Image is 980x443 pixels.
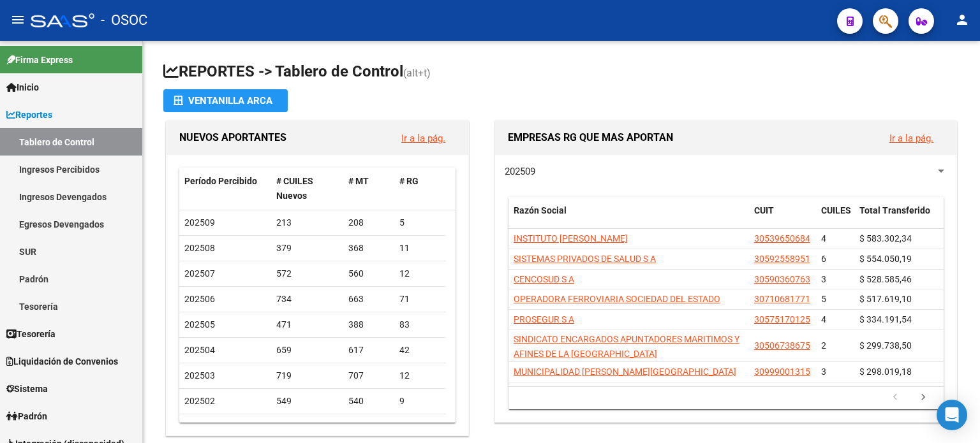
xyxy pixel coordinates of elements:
[514,334,739,359] span: SINDICATO ENCARGADOS APUNTADORES MARITIMOS Y AFINES DE LA [GEOGRAPHIC_DATA]
[514,205,567,215] span: Razón Social
[399,266,440,281] div: 12
[394,168,445,210] datatable-header-cell: # RG
[276,241,339,256] div: 379
[514,367,736,377] span: MUNICIPALIDAD [PERSON_NAME][GEOGRAPHIC_DATA]
[6,108,52,122] span: Reportes
[859,233,912,243] span: $ 583.302,34
[163,61,960,84] h1: REPORTES -> Tablero de Control
[821,314,826,324] span: 4
[399,419,440,434] div: 16
[348,343,389,358] div: 617
[821,233,826,243] span: 4
[6,80,39,94] span: Inicio
[276,394,339,409] div: 549
[6,53,73,67] span: Firma Express
[754,274,810,284] span: 30590360763
[889,133,933,144] a: Ir a la pág.
[879,126,944,150] button: Ir a la pág.
[754,367,810,377] span: 30999001315
[509,197,749,239] datatable-header-cell: Razón Social
[184,319,215,330] span: 202505
[403,67,431,79] span: (alt+t)
[749,197,816,239] datatable-header-cell: CUIT
[854,197,944,239] datatable-header-cell: Total Transferido
[399,241,440,256] div: 11
[276,343,339,358] div: 659
[399,215,440,230] div: 5
[343,168,394,210] datatable-header-cell: # MT
[399,343,440,358] div: 42
[821,367,826,377] span: 3
[10,12,26,27] mat-icon: menu
[184,421,215,432] span: 202501
[348,176,369,186] span: # MT
[514,314,574,324] span: PROSEGUR S A
[859,254,912,264] span: $ 554.050,19
[6,382,48,396] span: Sistema
[859,274,912,284] span: $ 528.585,46
[348,266,389,281] div: 560
[348,292,389,307] div: 663
[821,205,851,215] span: CUILES
[514,233,628,243] span: INSTITUTO [PERSON_NAME]
[754,294,810,304] span: 30710681771
[184,176,257,186] span: Período Percibido
[184,217,215,228] span: 202509
[174,89,278,112] div: Ventanilla ARCA
[6,327,56,341] span: Tesorería
[399,292,440,307] div: 71
[954,12,970,27] mat-icon: person
[514,254,656,264] span: SISTEMAS PRIVADOS DE SALUD S A
[399,368,440,383] div: 12
[101,6,147,34] span: - OSOC
[821,274,826,284] span: 3
[348,215,389,230] div: 208
[271,168,344,210] datatable-header-cell: # CUILES Nuevos
[348,419,389,434] div: 416
[508,131,673,143] span: EMPRESAS RG QUE MAS APORTAN
[348,241,389,256] div: 368
[184,268,215,279] span: 202507
[276,266,339,281] div: 572
[163,89,288,112] button: Ventanilla ARCA
[821,294,826,304] span: 5
[348,394,389,409] div: 540
[821,254,826,264] span: 6
[179,168,271,210] datatable-header-cell: Período Percibido
[859,294,912,304] span: $ 517.619,10
[348,368,389,383] div: 707
[399,317,440,332] div: 83
[859,205,930,215] span: Total Transferido
[401,133,445,144] a: Ir a la pág.
[911,391,935,405] a: go to next page
[859,340,912,351] span: $ 299.738,50
[276,292,339,307] div: 734
[276,176,313,201] span: # CUILES Nuevos
[6,409,47,423] span: Padrón
[937,400,967,430] div: Open Intercom Messenger
[754,254,810,264] span: 30592558951
[505,166,535,177] span: 202509
[276,419,339,434] div: 432
[859,314,912,324] span: $ 334.191,54
[6,354,118,368] span: Liquidación de Convenios
[754,314,810,324] span: 30575170125
[184,345,215,355] span: 202504
[184,243,215,253] span: 202508
[348,317,389,332] div: 388
[276,368,339,383] div: 719
[184,370,215,381] span: 202503
[391,126,456,150] button: Ir a la pág.
[859,367,912,377] span: $ 298.019,18
[514,294,720,304] span: OPERADORA FERROVIARIA SOCIEDAD DEL ESTADO
[399,394,440,409] div: 9
[754,340,810,351] span: 30506738675
[883,391,907,405] a: go to previous page
[754,233,810,243] span: 30539650684
[184,396,215,406] span: 202502
[754,205,774,215] span: CUIT
[399,176,419,186] span: # RG
[184,294,215,304] span: 202506
[276,317,339,332] div: 471
[276,215,339,230] div: 213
